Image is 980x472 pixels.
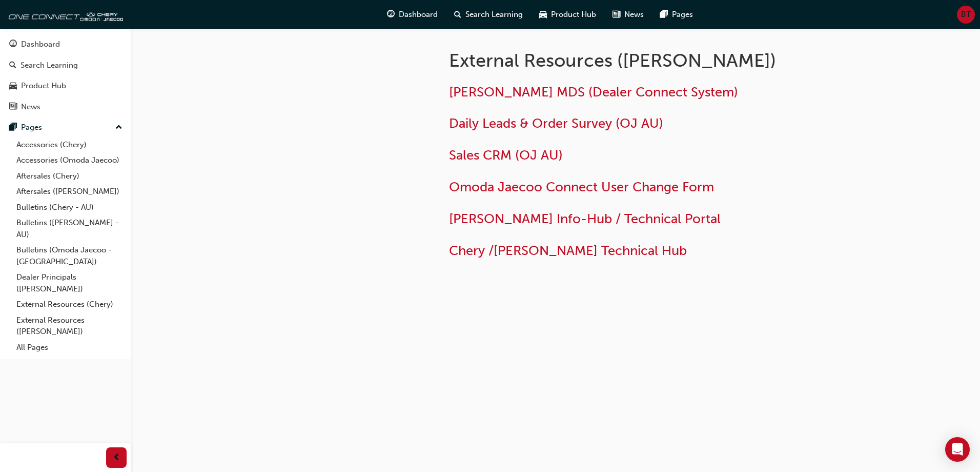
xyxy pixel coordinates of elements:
a: guage-iconDashboard [379,4,446,25]
span: prev-icon [113,451,120,464]
button: BT [957,6,975,24]
a: Dashboard [4,35,127,54]
a: Chery /[PERSON_NAME] Technical Hub [449,243,687,259]
div: Open Intercom Messenger [945,437,970,462]
a: car-iconProduct Hub [531,4,604,25]
span: news-icon [612,8,620,21]
a: Bulletins (Chery - AU) [12,200,127,215]
a: Daily Leads & Order Survey (OJ AU) [449,115,663,131]
h1: External Resources ([PERSON_NAME]) [449,49,785,72]
span: guage-icon [9,40,17,49]
button: Pages [4,118,127,137]
span: Pages [672,9,693,21]
span: Dashboard [399,9,438,21]
a: pages-iconPages [652,4,701,25]
a: [PERSON_NAME] Info-Hub / Technical Portal [449,211,721,227]
a: News [4,97,127,116]
a: Sales CRM (OJ AU) [449,147,563,163]
span: search-icon [454,8,461,21]
img: oneconnect [5,4,123,25]
div: News [21,101,40,113]
span: guage-icon [387,8,395,21]
a: Product Hub [4,76,127,95]
a: Bulletins (Omoda Jaecoo - [GEOGRAPHIC_DATA]) [12,242,127,269]
span: Search Learning [465,9,523,21]
a: Search Learning [4,56,127,75]
span: car-icon [9,82,17,91]
div: Search Learning [21,60,78,71]
a: Dealer Principals ([PERSON_NAME]) [12,269,127,297]
a: External Resources (Chery) [12,297,127,312]
a: All Pages [12,340,127,356]
a: search-iconSearch Learning [446,4,531,25]
a: Aftersales ([PERSON_NAME]) [12,184,127,200]
a: External Resources ([PERSON_NAME]) [12,312,127,340]
span: News [624,9,644,21]
span: news-icon [9,103,17,112]
div: Pages [21,122,42,133]
a: Omoda Jaecoo Connect User Change Form [449,179,714,195]
a: Aftersales (Chery) [12,168,127,184]
div: Product Hub [21,80,66,92]
span: BT [961,9,971,21]
a: Accessories (Omoda Jaecoo) [12,152,127,168]
span: car-icon [539,8,547,21]
button: DashboardSearch LearningProduct HubNews [4,33,127,118]
a: news-iconNews [604,4,652,25]
span: up-icon [115,121,122,134]
span: search-icon [9,61,16,70]
div: Dashboard [21,38,60,50]
a: Accessories (Chery) [12,137,127,153]
span: pages-icon [660,8,668,21]
span: Product Hub [551,9,596,21]
span: pages-icon [9,123,17,132]
a: [PERSON_NAME] MDS (Dealer Connect System) [449,84,738,100]
a: Bulletins ([PERSON_NAME] - AU) [12,215,127,242]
